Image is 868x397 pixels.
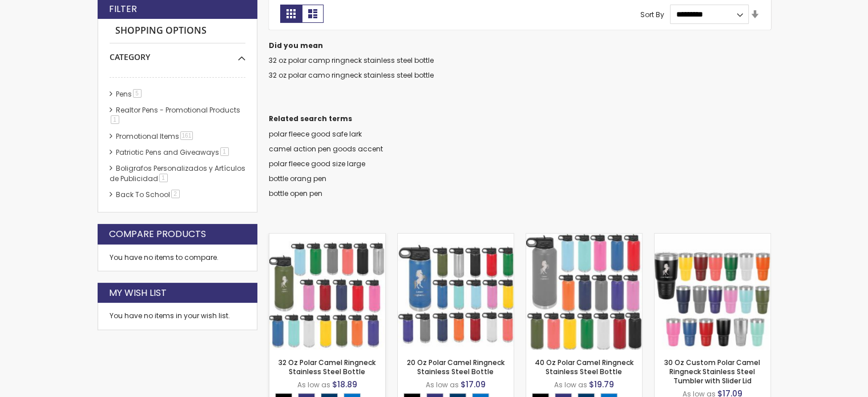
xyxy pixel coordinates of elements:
[109,3,137,15] strong: Filter
[109,287,167,299] strong: My Wish List
[589,379,614,390] span: $19.79
[110,19,245,43] strong: Shopping Options
[113,89,146,99] a: Pens5
[269,233,385,243] a: 32 Oz Polar Camel Ringneck Stainless Steel Bottle
[426,380,459,390] span: As low as
[269,234,385,350] img: 32 Oz Polar Camel Ringneck Stainless Steel Bottle
[269,129,362,139] a: polar fleece good safe lark
[110,163,245,183] a: Boligrafos Personalizados y Artículos de Publicidad1
[133,89,142,98] span: 5
[269,159,365,169] a: polar fleece good size large
[655,234,770,350] img: 30 Oz Custom Polar Camel Ringneck Stainless Steel Tumbler with Slider Lid
[297,380,330,390] span: As low as
[332,379,357,390] span: $18.89
[159,174,168,182] span: 1
[280,5,302,23] strong: Grid
[113,131,197,141] a: Promotional Items161
[398,234,514,350] img: 20 Oz Polar Camel Ringneck Stainless Steel Bottle
[98,244,257,271] div: You have no items to compare.
[269,70,434,80] a: 32 oz polar camo ringneck stainless steel bottle
[655,233,770,243] a: 30 Oz Custom Polar Camel Ringneck Stainless Steel Tumbler with Slider Lid
[269,144,383,154] a: camel action pen goods accent
[109,228,206,240] strong: Compare Products
[111,115,119,124] span: 1
[526,233,642,243] a: 40 Oz Polar Camel Ringneck Stainless Steel Bottle
[269,55,434,65] a: 32 oz polar camp ringneck stainless steel bottle
[269,41,771,50] dt: Did you mean
[640,9,664,19] label: Sort By
[269,114,771,123] dt: Related search terms
[180,131,193,140] span: 161
[398,233,514,243] a: 20 Oz Polar Camel Ringneck Stainless Steel Bottle
[526,234,642,350] img: 40 Oz Polar Camel Ringneck Stainless Steel Bottle
[110,105,240,125] a: Realtor Pens - Promotional Products1
[461,379,486,390] span: $17.09
[269,189,322,198] a: bottle open pen
[110,43,245,63] div: Category
[278,358,376,376] a: 32 Oz Polar Camel Ringneck Stainless Steel Bottle
[535,358,633,376] a: 40 Oz Polar Camel Ringneck Stainless Steel Bottle
[554,380,587,390] span: As low as
[113,147,233,157] a: Patriotic Pens and Giveaways1
[269,174,326,183] a: bottle orang pen
[171,190,180,198] span: 2
[220,147,229,156] span: 1
[407,358,504,376] a: 20 Oz Polar Camel Ringneck Stainless Steel Bottle
[110,311,245,320] div: You have no items in your wish list.
[113,190,184,199] a: Back To School2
